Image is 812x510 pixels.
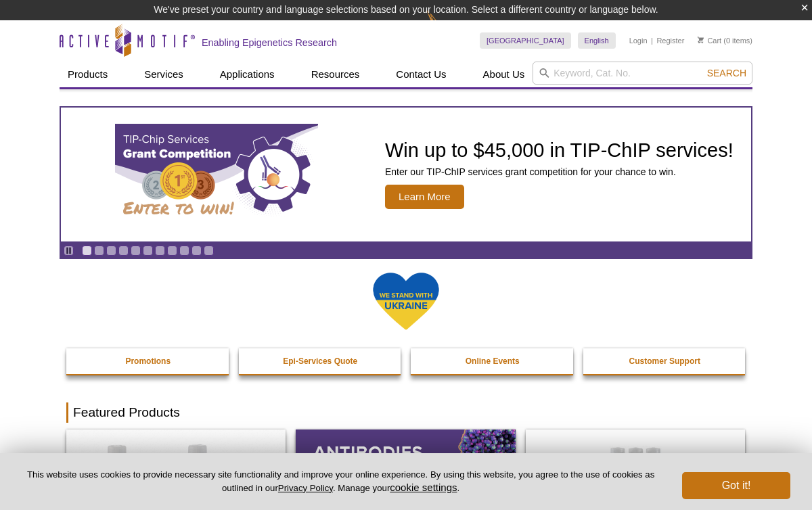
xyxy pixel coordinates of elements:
[66,348,230,374] a: Promotions
[212,62,283,87] a: Applications
[475,62,533,87] a: About Us
[143,246,153,256] a: Go to slide 6
[94,246,104,256] a: Go to slide 2
[629,356,700,366] strong: Customer Support
[202,37,337,49] h2: Enabling Epigenetics Research
[578,32,616,49] a: English
[191,246,202,256] a: Go to slide 10
[698,32,752,49] li: (0 items)
[64,246,74,256] a: Toggle autoplay
[385,166,734,178] p: Enter our TIP-ChIP services grant competition for your chance to win.
[427,10,463,42] img: Change Here
[115,124,318,225] img: TIP-ChIP Services Grant Competition
[703,67,750,79] button: Search
[118,246,129,256] a: Go to slide 4
[629,36,648,45] a: Login
[682,472,790,499] button: Got it!
[707,68,746,78] span: Search
[60,62,116,87] a: Products
[61,108,751,241] a: TIP-ChIP Services Grant Competition Win up to $45,000 in TIP-ChIP services! Enter our TIP-ChIP se...
[82,246,92,256] a: Go to slide 1
[698,36,721,45] a: Cart
[155,246,165,256] a: Go to slide 7
[466,356,520,366] strong: Online Events
[385,140,734,160] h2: Win up to $45,000 in TIP-ChIP services!
[131,246,141,256] a: Go to slide 5
[136,62,191,87] a: Services
[204,246,214,256] a: Go to slide 11
[480,32,571,49] a: [GEOGRAPHIC_DATA]
[106,246,116,256] a: Go to slide 3
[22,469,660,494] p: This website uses cookies to provide necessary site functionality and improve your online experie...
[179,246,189,256] a: Go to slide 9
[698,37,704,43] img: Your Cart
[388,62,454,87] a: Contact Us
[651,32,653,49] li: |
[372,271,440,331] img: We Stand With Ukraine
[239,348,403,374] a: Epi-Services Quote
[278,483,333,493] a: Privacy Policy
[167,246,177,256] a: Go to slide 8
[583,348,747,374] a: Customer Support
[390,482,457,493] button: cookie settings
[303,62,368,87] a: Resources
[533,62,752,85] input: Keyword, Cat. No.
[283,356,357,366] strong: Epi-Services Quote
[125,356,171,366] strong: Promotions
[411,348,574,374] a: Online Events
[656,36,684,45] a: Register
[66,402,746,423] h2: Featured Products
[385,185,464,209] span: Learn More
[61,108,751,241] article: TIP-ChIP Services Grant Competition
